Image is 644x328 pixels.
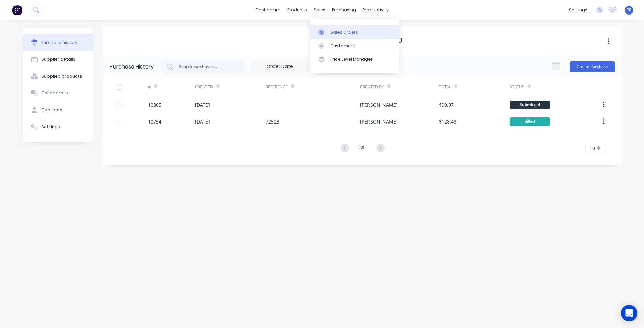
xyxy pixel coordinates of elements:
div: 72523 [266,118,279,125]
div: purchasing [329,5,359,15]
div: 1 of 1 [358,143,367,153]
div: sales [310,5,329,15]
div: 10805 [148,101,161,108]
button: Collaborate [23,85,93,102]
div: Customers [330,43,355,49]
a: dashboard [252,5,284,15]
div: productivity [359,5,392,15]
div: Submitted [510,101,550,109]
input: Order Date [252,62,308,72]
div: [DATE] [195,101,210,108]
div: [DATE] [195,118,210,125]
div: Created [195,84,213,90]
a: Sales Orders [310,25,399,39]
div: Collaborate [41,90,68,96]
div: $128.48 [439,118,456,125]
button: Supplied products [23,68,93,85]
span: 10 [590,145,595,152]
div: Created By [360,84,384,90]
img: Factory [12,5,22,15]
div: Status [510,84,524,90]
button: Settings [23,118,93,135]
input: Search purchases... [178,63,234,70]
div: $90.97 [439,101,454,108]
a: Price Level Manager [310,53,399,66]
div: Settings [41,124,60,130]
div: Total [439,84,451,90]
button: Contacts [23,102,93,118]
span: PR [626,7,632,13]
div: Reference [266,84,288,90]
div: 10754 [148,118,161,125]
div: Contacts [41,107,62,113]
div: Supplier details [41,56,75,62]
a: Customers [310,39,399,53]
button: Purchase history [23,34,93,51]
div: settings [566,5,591,15]
div: Open Intercom Messenger [621,305,637,321]
div: Supplied products [41,73,82,79]
div: Sales Orders [330,29,358,35]
div: Billed [510,117,550,126]
div: [PERSON_NAME] [360,118,398,125]
div: Purchase history [41,39,77,46]
button: Supplier details [23,51,93,68]
div: [PERSON_NAME] [360,101,398,108]
div: Price Level Manager [330,56,373,62]
button: Create Purchase [570,61,615,72]
div: products [284,5,310,15]
div: Purchase History [110,63,154,71]
div: # [148,84,151,90]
